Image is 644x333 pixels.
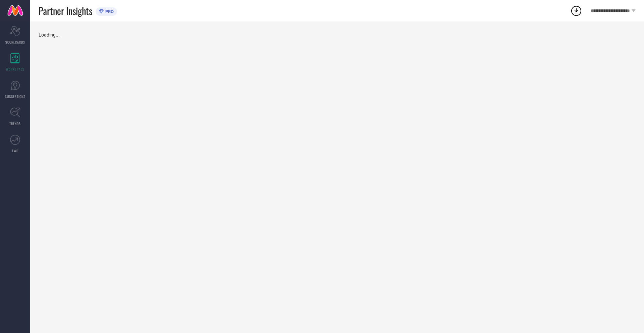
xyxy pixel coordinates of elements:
span: Loading... [39,32,60,38]
span: WORKSPACE [6,67,24,72]
span: TRENDS [9,121,21,126]
span: SCORECARDS [5,40,25,45]
span: Partner Insights [39,4,92,18]
span: PRO [104,9,114,14]
span: SUGGESTIONS [5,94,25,99]
span: FWD [12,148,18,153]
div: Open download list [570,5,582,17]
